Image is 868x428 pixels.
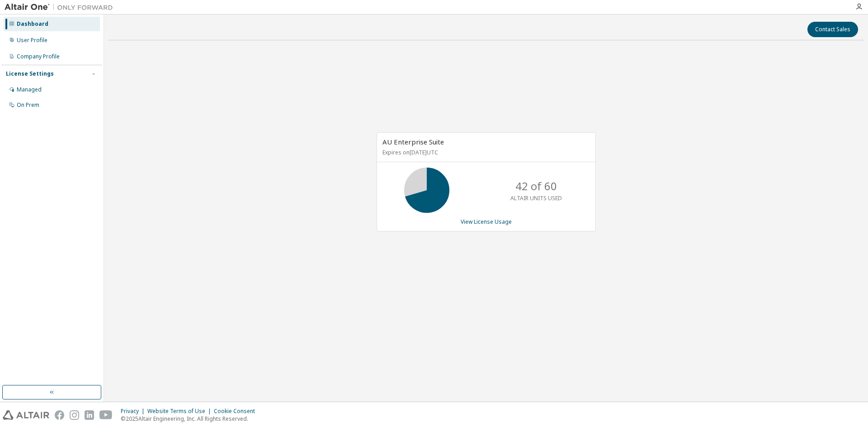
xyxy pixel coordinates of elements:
p: Expires on [DATE] UTC [382,149,588,156]
div: Managed [17,86,42,93]
img: linkedin.svg [85,410,94,420]
div: On Prem [17,101,39,109]
div: User Profile [17,37,47,44]
a: View License Usage [461,218,512,226]
img: Altair One [5,3,118,12]
p: ALTAIR UNITS USED [510,194,562,202]
img: instagram.svg [70,410,79,420]
p: 42 of 60 [515,178,557,194]
div: Website Terms of Use [147,408,214,415]
img: altair_logo.svg [3,410,49,420]
p: © 2025 Altair Engineering, Inc. All Rights Reserved. [121,415,260,423]
div: Dashboard [17,20,48,28]
div: Cookie Consent [214,408,260,415]
span: AU Enterprise Suite [382,137,444,146]
div: Privacy [121,408,147,415]
img: youtube.svg [99,410,113,420]
div: Company Profile [17,53,60,60]
button: Contact Sales [807,22,858,37]
img: facebook.svg [55,410,64,420]
div: License Settings [6,70,54,77]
